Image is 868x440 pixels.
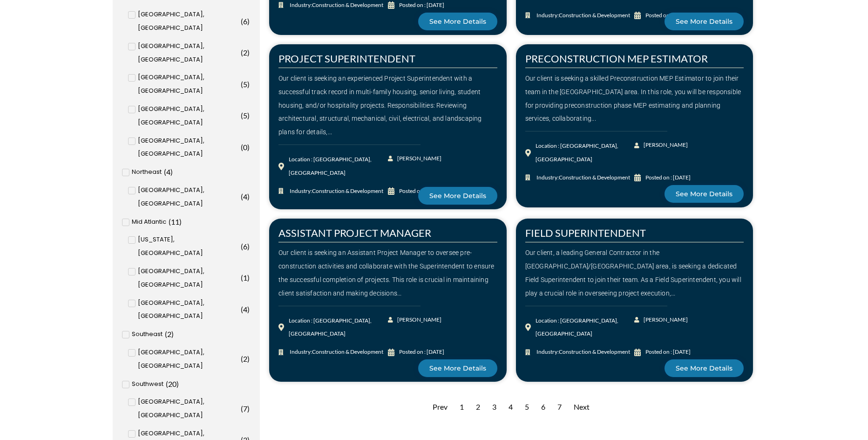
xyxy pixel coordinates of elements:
[241,354,243,363] span: (
[536,314,635,341] div: Location : [GEOGRAPHIC_DATA], [GEOGRAPHIC_DATA]
[278,72,497,139] div: Our client is seeking an experienced Project Superintendent with a successful track record in mul...
[166,167,170,176] span: 4
[138,103,238,130] span: [GEOGRAPHIC_DATA], [GEOGRAPHIC_DATA]
[525,72,744,125] div: Our client is seeking a skilled Preconstruction MEP Estimator to join their team in the [GEOGRAPH...
[176,379,179,388] span: )
[488,396,501,419] div: 3
[243,48,247,57] span: 2
[289,153,388,180] div: Location : [GEOGRAPHIC_DATA], [GEOGRAPHIC_DATA]
[168,379,176,388] span: 20
[243,242,247,251] span: 6
[278,227,431,239] a: ASSISTANT PROJECT MANAGER
[241,404,243,413] span: (
[138,71,238,98] span: [GEOGRAPHIC_DATA], [GEOGRAPHIC_DATA]
[525,171,635,185] a: Industry:Construction & Development
[247,192,250,201] span: )
[241,111,243,120] span: (
[243,354,247,363] span: 2
[553,396,566,419] div: 7
[241,192,243,201] span: (
[241,48,243,57] span: (
[418,187,497,205] a: See More Details
[241,305,243,314] span: (
[559,174,630,181] span: Construction & Development
[399,345,444,359] div: Posted on : [DATE]
[138,346,238,373] span: [GEOGRAPHIC_DATA], [GEOGRAPHIC_DATA]
[247,273,250,282] span: )
[395,313,441,327] span: [PERSON_NAME]
[243,192,247,201] span: 4
[536,139,635,166] div: Location : [GEOGRAPHIC_DATA], [GEOGRAPHIC_DATA]
[138,40,238,67] span: [GEOGRAPHIC_DATA], [GEOGRAPHIC_DATA]
[395,152,441,165] span: [PERSON_NAME]
[247,111,250,120] span: )
[138,8,238,35] span: [GEOGRAPHIC_DATA], [GEOGRAPHIC_DATA]
[170,167,173,176] span: )
[676,18,732,25] span: See More Details
[634,138,689,152] a: [PERSON_NAME]
[241,143,243,151] span: (
[247,143,250,151] span: )
[247,17,250,26] span: )
[179,217,182,226] span: )
[525,246,744,300] div: Our client, a leading General Contractor in the [GEOGRAPHIC_DATA]/[GEOGRAPHIC_DATA] area, is seek...
[312,1,383,8] span: Construction & Development
[171,330,174,338] span: )
[243,17,247,26] span: 6
[504,396,517,419] div: 4
[165,330,167,338] span: (
[132,328,163,341] span: Southeast
[641,138,688,152] span: [PERSON_NAME]
[132,165,162,179] span: Northeast
[418,359,497,377] a: See More Details
[665,13,744,30] a: See More Details
[243,305,247,314] span: 4
[645,171,691,185] div: Posted on : [DATE]
[138,233,238,260] span: [US_STATE], [GEOGRAPHIC_DATA]
[525,227,646,239] a: FIELD SUPERINTENDENT
[641,313,688,327] span: [PERSON_NAME]
[243,111,247,120] span: 5
[243,273,247,282] span: 1
[569,396,594,419] div: Next
[247,48,250,57] span: )
[278,52,415,65] a: PROJECT SUPERINTENDENT
[138,134,238,161] span: [GEOGRAPHIC_DATA], [GEOGRAPHIC_DATA]
[278,345,388,359] a: Industry:Construction & Development
[278,246,497,300] div: Our client is seeking an Assistant Project Manager to oversee pre-construction activities and col...
[429,192,486,199] span: See More Details
[418,13,497,30] a: See More Details
[634,313,689,327] a: [PERSON_NAME]
[287,345,383,359] span: Industry:
[525,345,635,359] a: Industry:Construction & Development
[665,185,744,203] a: See More Details
[247,404,250,413] span: )
[645,345,691,359] div: Posted on : [DATE]
[241,80,243,89] span: (
[164,167,166,176] span: (
[171,217,179,226] span: 11
[138,296,238,323] span: [GEOGRAPHIC_DATA], [GEOGRAPHIC_DATA]
[243,143,247,151] span: 0
[388,313,442,327] a: [PERSON_NAME]
[388,152,442,165] a: [PERSON_NAME]
[520,396,534,419] div: 5
[169,217,171,226] span: (
[665,359,744,377] a: See More Details
[471,396,485,419] div: 2
[247,354,250,363] span: )
[138,395,238,422] span: [GEOGRAPHIC_DATA], [GEOGRAPHIC_DATA]
[247,305,250,314] span: )
[429,365,486,371] span: See More Details
[534,345,630,359] span: Industry:
[312,348,383,355] span: Construction & Development
[167,330,171,338] span: 2
[289,314,388,341] div: Location : [GEOGRAPHIC_DATA], [GEOGRAPHIC_DATA]
[247,80,250,89] span: )
[455,396,468,419] div: 1
[132,378,163,391] span: Southwest
[243,404,247,413] span: 7
[247,242,250,251] span: )
[241,17,243,26] span: (
[243,80,247,89] span: 5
